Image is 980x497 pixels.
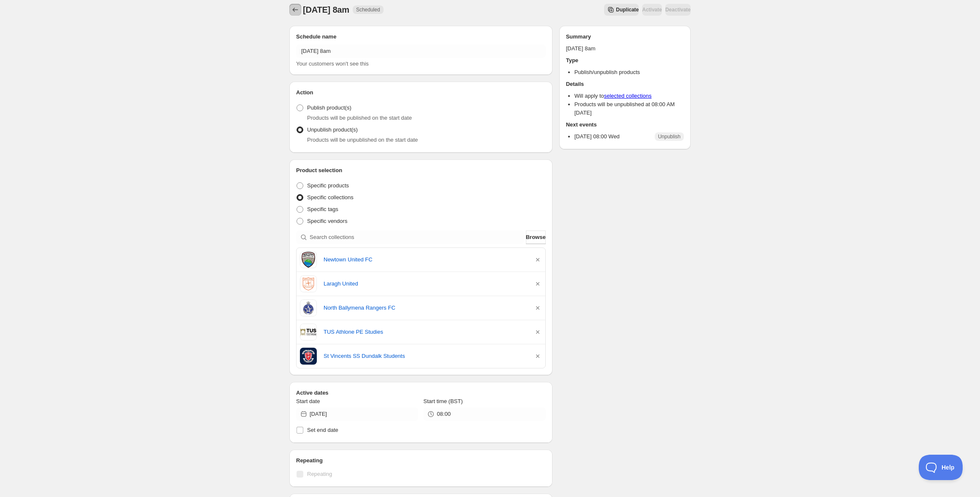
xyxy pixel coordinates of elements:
[574,92,684,100] li: Will apply to
[423,398,463,404] span: Start time (BST)
[296,88,546,97] h2: Action
[919,455,963,480] iframe: Toggle Customer Support
[307,182,349,189] span: Specific products
[566,56,684,65] h2: Type
[356,6,380,13] span: Scheduled
[574,100,684,117] li: Products will be unpublished at 08:00 AM [DATE]
[307,206,338,212] span: Specific tags
[616,6,639,13] span: Duplicate
[310,231,524,244] input: Search collections
[307,126,358,133] span: Unpublish product(s)
[324,255,527,264] a: Newtown United FC
[526,231,546,244] button: Browse
[566,33,684,41] h2: Summary
[296,60,369,67] span: Your customers won't see this
[296,33,546,41] h2: Schedule name
[604,4,639,16] button: Secondary action label
[658,133,681,140] span: Unpublish
[604,93,652,99] a: selected collections
[307,218,347,224] span: Specific vendors
[296,456,546,465] h2: Repeating
[566,44,684,53] p: [DATE] 8am
[307,115,412,121] span: Products will be published on the start date
[307,104,351,111] span: Publish product(s)
[324,304,527,312] a: North Ballymena Rangers FC
[303,5,349,14] span: [DATE] 8am
[324,328,527,336] a: TUS Athlone PE Studies
[296,389,546,397] h2: Active dates
[296,166,546,175] h2: Product selection
[289,4,301,16] button: Schedules
[566,80,684,88] h2: Details
[307,471,332,477] span: Repeating
[526,233,546,242] span: Browse
[574,68,684,77] li: Publish/unpublish products
[324,352,527,360] a: St Vincents SS Dundalk Students
[574,132,620,141] p: [DATE] 08:00 Wed
[324,280,527,288] a: Laragh United
[307,427,338,433] span: Set end date
[307,137,418,143] span: Products will be unpublished on the start date
[307,194,354,200] span: Specific collections
[296,398,320,404] span: Start date
[566,121,684,129] h2: Next events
